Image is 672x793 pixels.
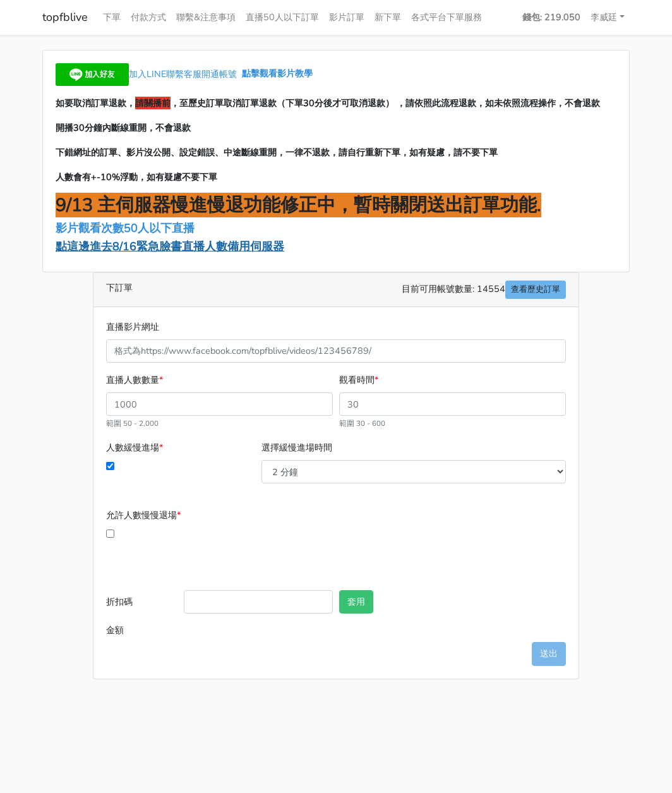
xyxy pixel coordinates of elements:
input: 30 [339,392,566,416]
img: 加入好友 [56,63,129,86]
span: 開播30分鐘內斷線重開，不會退款 [56,121,191,134]
input: 1000 [106,392,333,416]
a: 付款方式 [126,5,171,30]
button: 送出 [532,642,566,665]
span: 如要取消訂單退款， [56,97,135,109]
a: 直播50人以下訂單 [241,5,324,30]
a: 影片觀看次數 [56,221,124,236]
a: 點這邊進去8/16緊急臉書直播人數備用伺服器 [56,239,284,254]
span: 9/13 主伺服器慢進慢退功能修正中，暫時關閉送出訂單功能. [56,193,541,217]
a: 加入LINE聯繫客服開通帳號 [56,68,242,80]
label: 允許人數慢慢退場 [106,508,181,523]
a: 聯繫&注意事項 [171,5,241,30]
span: 加入LINE聯繫客服開通帳號 [129,68,237,80]
label: 選擇緩慢進場時間 [261,440,332,455]
a: 下單 [98,5,126,30]
a: 影片訂單 [324,5,369,30]
span: 50人以下直播 [124,221,195,236]
input: 格式為https://www.facebook.com/topfblive/videos/123456789/ [106,339,566,363]
label: 觀看時間 [339,373,378,387]
span: 目前可用帳號數量: 14554 [402,281,566,299]
span: 請關播前 [135,97,171,109]
span: 下錯網址的訂單、影片沒公開、設定錯誤、中途斷線重開，一律不退款，請自行重新下單，如有疑慮，請不要下單 [56,146,498,159]
strong: 錢包: 219.050 [522,11,580,23]
span: ，至歷史訂單取消訂單退款（下單30分後才可取消退款） ，請依照此流程退款，如未依照流程操作，不會退款 [171,97,600,109]
small: 範圍 30 - 600 [339,418,385,428]
label: 金額 [103,619,181,642]
a: 各式平台下單服務 [406,5,487,30]
a: 李威廷 [585,5,630,30]
div: 下訂單 [93,273,579,307]
a: 點擊觀看影片教學 [242,68,313,80]
a: topfblive [42,5,88,30]
a: 錢包: 219.050 [517,5,585,30]
label: 直播影片網址 [106,320,159,334]
a: 50人以下直播 [124,221,198,236]
small: 範圍 50 - 2,000 [106,418,159,428]
label: 人數緩慢進場 [106,440,163,455]
label: 直播人數數量 [106,373,163,387]
span: 人數會有+-10%浮動，如有疑慮不要下單 [56,171,217,183]
a: 查看歷史訂單 [505,281,566,299]
a: 新下單 [369,5,406,30]
button: 套用 [339,590,373,614]
label: 折扣碼 [103,590,181,619]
